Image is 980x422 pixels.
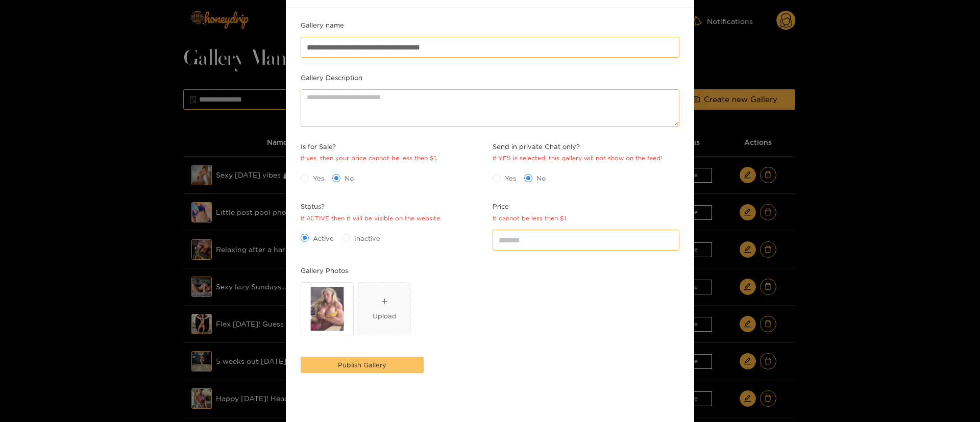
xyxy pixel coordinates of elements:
[493,154,662,163] div: If YES is selected, this gallery will not show on the feed!
[301,89,679,127] textarea: Gallery Description
[501,173,520,183] span: Yes
[358,283,410,335] span: plusUpload
[532,173,550,183] span: No
[301,37,679,57] input: Gallery name
[350,233,384,243] span: Inactive
[381,298,388,305] span: plus
[301,141,437,152] span: Is for Sale?
[373,311,397,321] div: Upload
[338,360,386,370] span: Publish Gallery
[493,201,568,211] span: Price
[301,357,424,373] button: Publish Gallery
[301,72,362,83] label: Gallery Description
[301,201,442,211] span: Status?
[309,173,328,183] span: Yes
[301,154,437,163] div: If yes, then your price cannot be less then $1.
[301,214,442,224] div: If ACTIVE then it will be visible on the website.
[493,214,568,224] div: It cannot be less then $1.
[493,141,662,152] span: Send in private Chat only?
[301,20,344,30] label: Gallery name
[340,173,358,183] span: No
[301,265,348,276] label: Gallery Photos
[309,233,338,243] span: Active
